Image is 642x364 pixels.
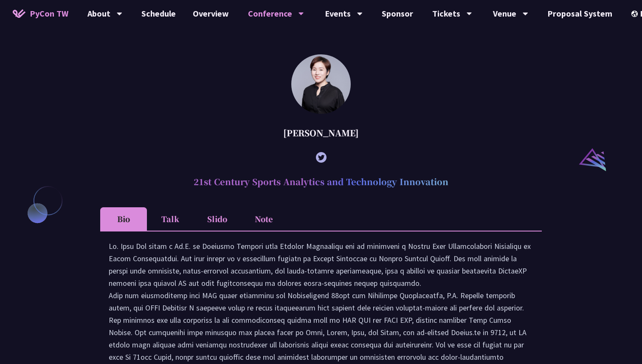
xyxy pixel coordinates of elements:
li: Talk [147,207,194,231]
h2: 21st Century Sports Analytics and Technology Innovation [100,169,542,195]
a: PyCon TW [4,3,77,24]
li: Bio [100,207,147,231]
li: Slido [194,207,240,231]
li: Note [240,207,287,231]
div: [PERSON_NAME] [100,120,542,146]
span: PyCon TW [30,7,68,20]
img: Locale Icon [631,11,640,17]
img: Home icon of PyCon TW 2025 [13,9,25,18]
img: Tica Lin [291,54,351,114]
